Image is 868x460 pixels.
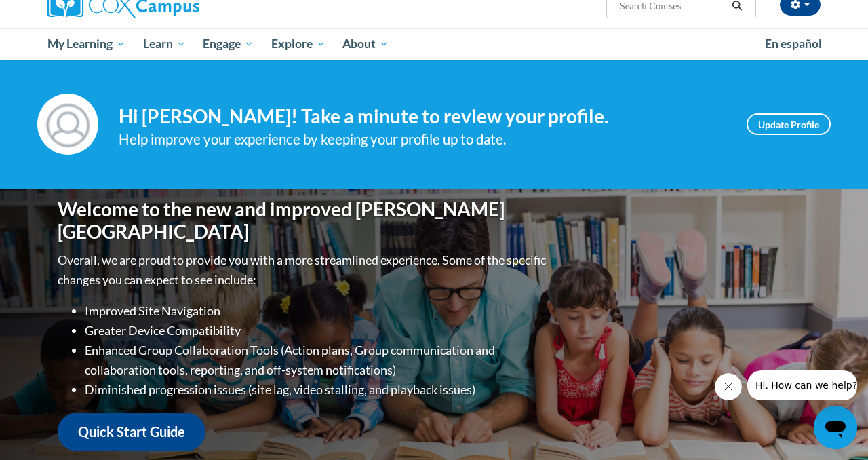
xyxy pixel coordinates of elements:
[39,28,134,60] a: My Learning
[334,28,398,60] a: About
[342,36,389,52] span: About
[814,406,857,449] iframe: Button to launch messaging window
[747,113,831,135] a: Update Profile
[37,94,98,155] img: Profile Image
[194,28,262,60] a: Engage
[37,28,831,60] div: Main menu
[119,105,726,128] h4: Hi [PERSON_NAME]! Take a minute to review your profile.
[203,36,254,52] span: Engage
[134,28,195,60] a: Learn
[271,36,325,52] span: Explore
[715,373,742,400] iframe: Close message
[58,198,549,244] h1: Welcome to the new and improved [PERSON_NAME][GEOGRAPHIC_DATA]
[143,36,186,52] span: Learn
[262,28,334,60] a: Explore
[58,413,205,451] a: Quick Start Guide
[747,370,857,400] iframe: Message from company
[85,321,549,341] li: Greater Device Compatibility
[756,30,831,58] a: En español
[58,250,549,290] p: Overall, we are proud to provide you with a more streamlined experience. Some of the specific cha...
[85,341,549,380] li: Enhanced Group Collaboration Tools (Action plans, Group communication and collaboration tools, re...
[85,301,549,321] li: Improved Site Navigation
[85,380,549,400] li: Diminished progression issues (site lag, video stalling, and playback issues)
[765,37,822,51] span: En español
[119,128,726,151] div: Help improve your experience by keeping your profile up to date.
[47,36,125,52] span: My Learning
